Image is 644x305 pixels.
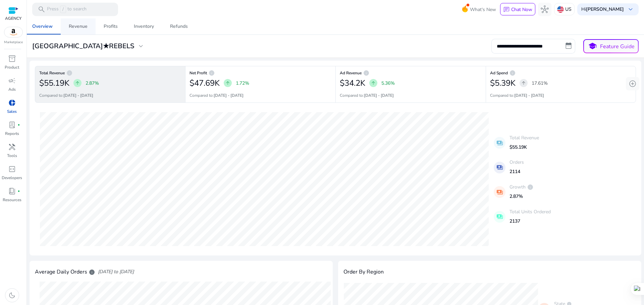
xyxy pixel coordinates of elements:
[39,72,181,74] h6: Total Revenue
[509,144,539,151] p: $55.19K
[89,269,95,276] span: info
[3,197,21,203] p: Resources
[343,269,384,275] h4: Order By Region
[69,24,88,29] div: Revenue
[17,124,20,126] span: fiber_manual_record
[8,165,16,173] span: code_blocks
[494,137,505,149] mat-icon: payments
[490,78,516,88] h2: $5.39K
[364,93,394,98] b: [DATE] - [DATE]
[5,15,21,21] p: AGENCY
[2,175,22,181] p: Developers
[527,184,534,190] span: info
[541,5,549,13] span: hub
[8,143,16,151] span: handyman
[8,86,16,92] p: Ads
[225,80,230,86] span: arrow_upward
[509,208,551,215] p: Total Units Ordered
[63,93,93,98] b: [DATE] - [DATE]
[32,24,53,29] div: Overview
[581,7,624,12] p: Hi
[340,78,365,88] h2: $34.2K
[8,121,16,129] span: lab_profile
[532,80,548,87] p: 17.61%
[8,99,16,107] span: donut_small
[5,131,19,137] p: Reports
[583,39,639,53] button: schoolFeature Guide
[35,269,95,276] h4: Average Daily Orders
[509,159,524,166] p: Orders
[86,80,99,87] p: 2.87%
[503,6,510,13] span: chat
[5,64,19,70] p: Product
[4,27,22,37] img: amazon.svg
[66,70,73,76] span: info
[538,3,551,16] button: hub
[509,183,534,190] p: Growth
[134,24,154,29] div: Inventory
[39,78,69,88] h2: $55.19K
[214,93,244,98] b: [DATE] - [DATE]
[509,168,524,175] p: 2114
[340,72,482,74] h6: Ad Revenue
[8,77,16,85] span: campaign
[509,218,551,225] p: 2137
[104,24,118,29] div: Profits
[470,4,496,15] span: What's New
[17,190,20,193] span: fiber_manual_record
[509,70,516,76] span: info
[626,77,639,90] button: add_circle
[627,5,635,13] span: keyboard_arrow_down
[98,269,134,275] span: [DATE] to [DATE]
[39,92,93,98] p: Compared to:
[190,92,244,98] p: Compared to:
[557,6,564,13] img: us.svg
[190,78,220,88] h2: $47.69K
[47,6,87,13] p: Press to search
[8,291,16,299] span: dark_mode
[190,72,331,74] h6: Net Profit
[363,70,370,76] span: info
[8,55,16,63] span: inventory_2
[586,6,624,12] b: [PERSON_NAME]
[381,80,395,87] p: 5.36%
[32,42,134,50] h3: [GEOGRAPHIC_DATA]★REBELS
[500,3,535,16] button: chatChat Now
[494,162,505,173] mat-icon: payments
[340,92,394,98] p: Compared to:
[521,80,526,86] span: arrow_upward
[600,43,635,51] p: Feature Guide
[514,93,544,98] b: [DATE] - [DATE]
[588,42,597,51] span: school
[75,80,80,86] span: arrow_upward
[629,80,637,88] span: add_circle
[4,40,23,45] p: Marketplace
[38,5,46,13] span: search
[208,70,215,76] span: info
[494,211,505,223] mat-icon: payments
[137,42,145,50] span: expand_more
[509,193,534,200] p: 2.87%
[170,24,188,29] div: Refunds
[7,153,17,159] p: Tools
[490,92,544,98] p: Compared to:
[8,187,16,195] span: book_4
[236,80,249,87] p: 1.72%
[494,186,505,198] mat-icon: payments
[565,3,572,15] p: US
[7,108,17,115] p: Sales
[509,134,539,141] p: Total Revenue
[371,80,376,86] span: arrow_upward
[511,6,532,13] p: Chat Now
[60,6,66,13] span: /
[490,72,632,74] h6: Ad Spend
